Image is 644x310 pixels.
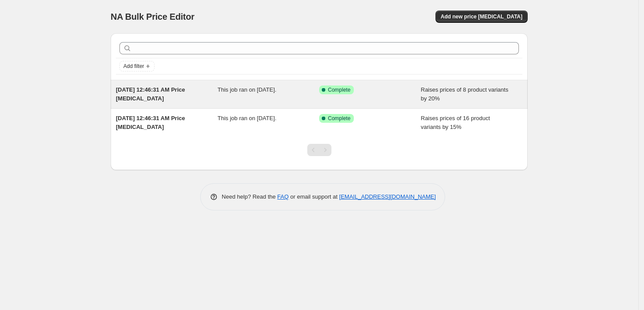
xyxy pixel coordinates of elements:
span: [DATE] 12:46:31 AM Price [MEDICAL_DATA] [116,86,185,102]
button: Add filter [119,61,155,71]
span: Complete [328,115,350,122]
span: Raises prices of 16 product variants by 15% [421,115,490,130]
a: [EMAIL_ADDRESS][DOMAIN_NAME] [339,193,436,200]
span: or email support at [289,193,339,200]
nav: Pagination [307,144,331,156]
span: Add filter [123,63,144,70]
span: Complete [328,86,350,93]
span: [DATE] 12:46:31 AM Price [MEDICAL_DATA] [116,115,185,130]
span: NA Bulk Price Editor [111,12,194,21]
span: This job ran on [DATE]. [218,115,277,121]
button: Add new price [MEDICAL_DATA] [435,11,528,23]
span: This job ran on [DATE]. [218,86,277,93]
span: Need help? Read the [222,193,277,200]
a: FAQ [277,193,289,200]
span: Add new price [MEDICAL_DATA] [441,13,522,20]
span: Raises prices of 8 product variants by 20% [421,86,508,102]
